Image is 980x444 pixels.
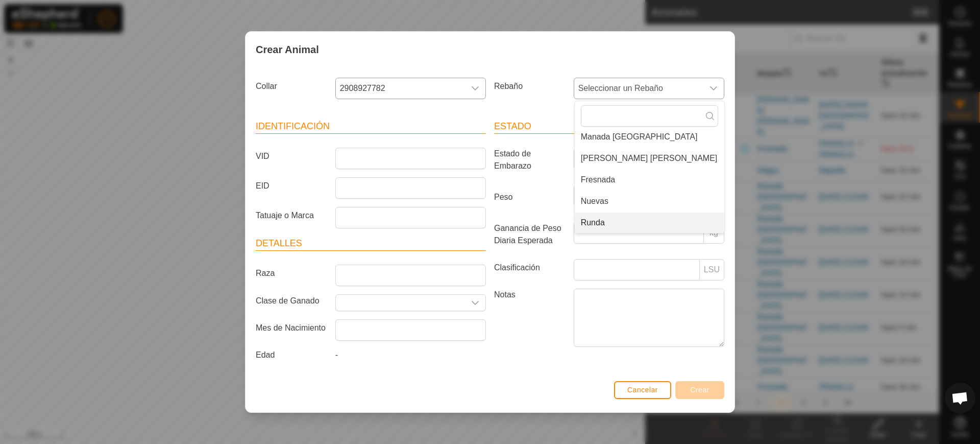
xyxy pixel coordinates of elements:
[575,84,724,233] ul: Option List
[490,222,570,247] label: Ganancia de Peso Diaria Esperada
[494,120,724,134] header: Estado
[490,184,570,210] label: Peso
[627,386,658,394] span: Cancelar
[490,259,570,276] label: Clasificación
[252,265,331,282] label: Raza
[700,259,724,281] p-inputgroup-addon: LSU
[581,217,605,229] span: Runda
[575,127,724,147] li: Manada San Clemente
[945,383,975,413] div: Chat abierto
[490,148,570,172] label: Estado de Embarazo
[575,170,724,190] li: Fresnada
[252,319,331,337] label: Mes de Nacimiento
[252,207,331,224] label: Tatuaje o Marca
[252,294,331,307] label: Clase de Ganado
[575,148,724,169] li: Prado Luengo
[252,78,331,95] label: Collar
[256,120,486,134] header: Identificación
[490,289,570,346] label: Notas
[465,295,485,311] div: dropdown trigger
[336,78,465,99] span: 2908927782
[581,131,698,143] span: Manada [GEOGRAPHIC_DATA]
[703,78,724,99] div: dropdown trigger
[252,349,331,361] label: Edad
[490,78,570,95] label: Rebaño
[256,237,486,251] header: Detalles
[581,152,718,165] span: [PERSON_NAME] [PERSON_NAME]
[256,42,319,57] span: Crear Animal
[581,174,616,186] span: Fresnada
[690,386,709,394] span: Crear
[675,381,724,399] button: Crear
[465,78,485,99] div: dropdown trigger
[252,148,331,165] label: VID
[335,350,338,359] span: -
[574,78,703,99] span: Seleccionar un Rebaño
[614,381,671,399] button: Cancelar
[575,191,724,212] li: Nuevas
[575,213,724,233] li: Runda
[581,195,608,207] span: Nuevas
[252,177,331,195] label: EID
